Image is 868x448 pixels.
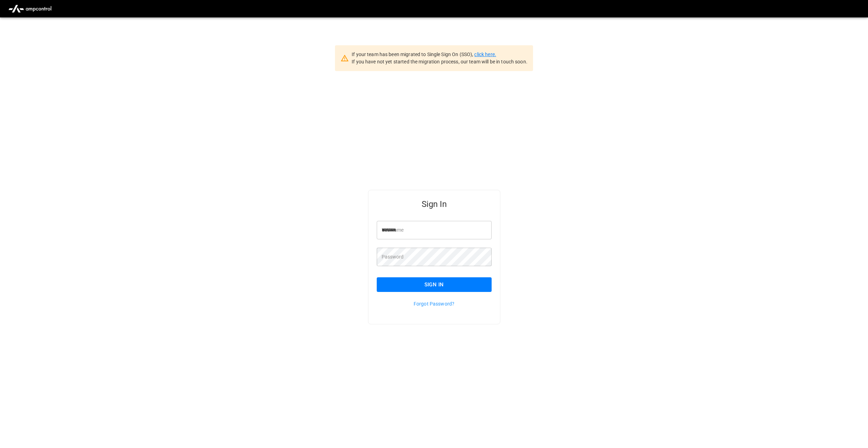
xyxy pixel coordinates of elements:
[377,277,492,292] button: Sign In
[377,199,492,210] h5: Sign In
[6,2,54,15] img: ampcontrol.io logo
[474,52,496,57] a: click here.
[377,300,492,307] p: Forgot Password?
[352,59,527,64] span: If you have not yet started the migration process, our team will be in touch soon.
[352,52,474,57] span: If your team has been migrated to Single Sign On (SSO),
